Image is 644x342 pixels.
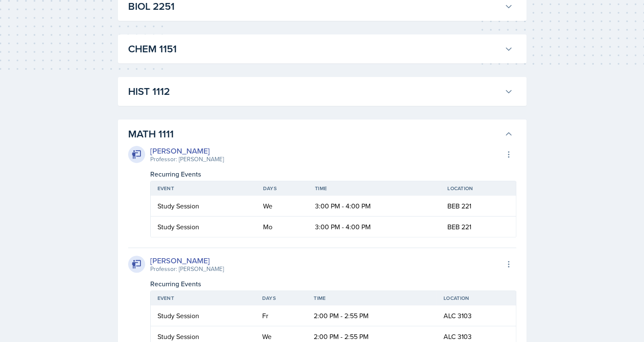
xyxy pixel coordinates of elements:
[444,311,472,320] span: ALC 3103
[444,332,472,341] span: ALC 3103
[447,222,471,231] span: BEB 221
[150,265,224,274] div: Professor: [PERSON_NAME]
[308,196,441,217] td: 3:00 PM - 4:00 PM
[128,41,501,57] h3: CHEM 1151
[150,169,516,179] div: Recurring Events
[307,305,437,326] td: 2:00 PM - 2:55 PM
[151,291,255,305] th: Event
[157,222,249,232] div: Study Session
[151,181,256,196] th: Event
[128,84,501,99] h3: HIST 1112
[126,82,515,101] button: HIST 1112
[126,40,515,58] button: CHEM 1151
[150,255,224,266] div: [PERSON_NAME]
[441,181,515,196] th: Location
[150,279,516,289] div: Recurring Events
[150,145,224,157] div: [PERSON_NAME]
[307,291,437,305] th: Time
[126,125,515,143] button: MATH 1111
[308,217,441,237] td: 3:00 PM - 4:00 PM
[255,305,307,326] td: Fr
[308,181,441,196] th: Time
[256,196,309,217] td: We
[447,201,471,211] span: BEB 221
[256,217,309,237] td: Mo
[157,311,249,321] div: Study Session
[437,291,516,305] th: Location
[128,126,501,142] h3: MATH 1111
[157,201,249,211] div: Study Session
[157,331,249,342] div: Study Session
[150,155,224,164] div: Professor: [PERSON_NAME]
[255,291,307,305] th: Days
[256,181,309,196] th: Days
